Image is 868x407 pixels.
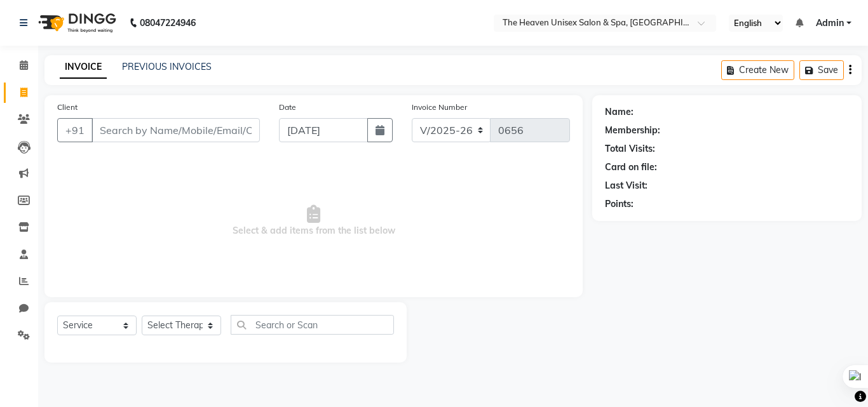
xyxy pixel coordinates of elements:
a: PREVIOUS INVOICES [122,61,212,72]
input: Search or Scan [231,315,394,335]
button: Save [799,60,844,80]
img: logo [32,5,119,41]
label: Client [57,102,78,113]
div: Last Visit: [605,179,648,192]
a: INVOICE [60,56,107,79]
div: Membership: [605,124,660,137]
label: Date [279,102,296,113]
label: Invoice Number [412,102,467,113]
div: Total Visits: [605,142,655,156]
span: Admin [816,17,844,30]
div: Card on file: [605,161,657,174]
b: 08047224946 [140,5,196,41]
div: Points: [605,197,634,211]
button: Create New [721,60,794,80]
span: Select & add items from the list below [57,157,570,284]
input: Search by Name/Mobile/Email/Code [92,118,260,142]
button: +91 [57,118,93,142]
div: Name: [605,105,634,119]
